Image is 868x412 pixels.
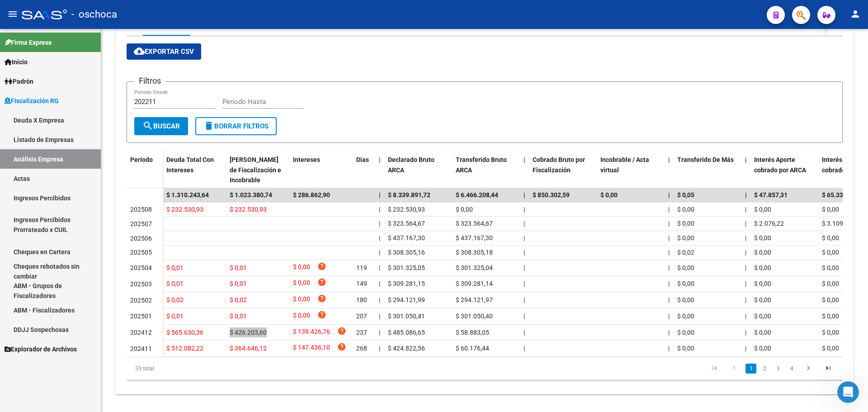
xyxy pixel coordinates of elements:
[668,329,670,336] span: |
[597,150,665,190] datatable-header-cell: Incobrable / Acta virtual
[456,206,473,213] span: $ 0,00
[356,296,367,303] span: 180
[7,9,18,19] mat-icon: menu
[820,364,837,374] a: go to last page
[379,280,380,287] span: |
[754,264,771,271] span: $ 0,00
[337,327,346,336] i: help
[5,344,77,354] span: Explorador de Archivos
[745,345,746,352] span: |
[293,327,330,339] span: $ 139.426,76
[166,313,184,320] span: $ 0,01
[754,313,771,320] span: $ 0,00
[230,206,267,213] span: $ 232.530,93
[452,150,520,190] datatable-header-cell: Transferido Bruto ARCA
[822,345,839,352] span: $ 0,00
[384,150,452,190] datatable-header-cell: Declarado Bruto ARCA
[5,96,59,106] span: Fiscalización RG
[677,296,694,303] span: $ 0,00
[456,220,493,227] span: $ 323.564,67
[130,329,152,336] span: 202412
[773,364,783,374] a: 3
[456,264,493,271] span: $ 301.325,04
[754,329,771,336] span: $ 0,00
[293,156,320,163] span: Intereses
[600,191,618,199] span: $ 0,00
[230,264,247,271] span: $ 0,01
[388,249,425,256] span: $ 308.305,16
[668,234,670,242] span: |
[142,122,180,130] span: Buscar
[230,313,247,320] span: $ 0,01
[388,280,425,287] span: $ 309.281,15
[674,150,741,190] datatable-header-cell: Transferido De Más
[677,220,694,227] span: $ 0,00
[130,156,153,163] span: Período
[71,5,117,24] span: - oschoca
[203,120,214,131] mat-icon: delete
[822,313,839,320] span: $ 0,00
[293,294,310,306] span: $ 0,00
[524,156,525,163] span: |
[166,345,203,352] span: $ 512.082,22
[668,296,670,303] span: |
[317,262,326,271] i: help
[5,38,52,47] span: Firma Express
[379,345,380,352] span: |
[745,191,747,199] span: |
[677,249,694,256] span: $ 0,02
[456,345,489,352] span: $ 60.176,44
[130,220,152,227] span: 202507
[754,296,771,303] span: $ 0,00
[379,296,380,303] span: |
[130,345,152,352] span: 202411
[456,234,493,242] span: $ 437.167,30
[524,329,525,336] span: |
[5,76,33,86] span: Padrón
[130,280,152,288] span: 202503
[230,280,247,287] span: $ 0,01
[356,329,367,336] span: 237
[388,191,430,199] span: $ 8.339.891,72
[759,364,770,374] a: 2
[668,191,670,199] span: |
[822,220,852,227] span: $ 3.109,86
[456,313,493,320] span: $ 301.050,40
[754,280,771,287] span: $ 0,00
[130,235,152,242] span: 202506
[388,329,425,336] span: $ 485.086,65
[754,191,788,199] span: $ 47.857,31
[758,361,771,376] li: page 2
[754,234,771,242] span: $ 0,00
[379,249,380,256] span: |
[745,156,747,163] span: |
[166,280,184,287] span: $ 0,01
[822,329,839,336] span: $ 0,00
[668,345,670,352] span: |
[726,364,743,374] a: go to previous page
[822,234,839,242] span: $ 0,00
[456,329,489,336] span: $ 58.883,05
[529,150,597,190] datatable-header-cell: Cobrado Bruto por Fiscalización
[741,150,750,190] datatable-header-cell: |
[822,191,855,199] span: $ 65.330,01
[822,280,839,287] span: $ 0,00
[293,262,310,274] span: $ 0,00
[745,220,746,227] span: |
[379,234,380,242] span: |
[668,280,670,287] span: |
[754,206,771,213] span: $ 0,00
[388,156,434,174] span: Declarado Bruto ARCA
[230,191,272,199] span: $ 1.023.380,74
[388,313,425,320] span: $ 301.050,41
[456,249,493,256] span: $ 308.305,18
[388,345,425,352] span: $ 424.822,56
[166,296,184,303] span: $ 0,02
[379,329,380,336] span: |
[668,156,670,163] span: |
[353,150,375,190] datatable-header-cell: Dias
[745,249,746,256] span: |
[356,313,367,320] span: 207
[134,117,188,135] button: Buscar
[524,191,525,199] span: |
